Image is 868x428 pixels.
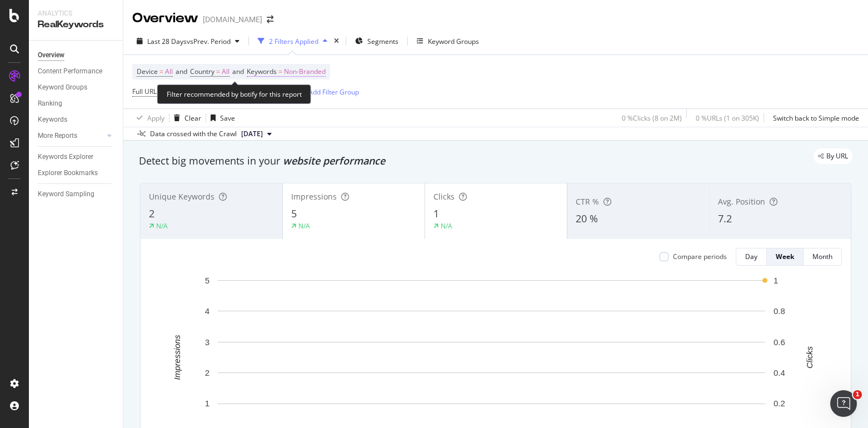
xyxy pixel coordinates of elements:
[216,67,220,76] span: =
[205,306,209,316] text: 4
[774,337,785,347] text: 0.6
[804,248,842,266] button: Month
[38,188,94,200] div: Keyword Sampling
[38,49,115,61] a: Overview
[187,37,231,46] span: vs Prev. Period
[205,368,209,377] text: 2
[291,207,297,220] span: 5
[441,221,452,231] div: N/A
[38,49,64,61] div: Overview
[149,191,214,202] span: Unique Keywords
[428,37,479,46] div: Keyword Groups
[165,64,173,79] span: All
[38,82,87,93] div: Keyword Groups
[206,109,235,127] button: Save
[205,276,209,285] text: 5
[826,153,848,160] span: By URL
[156,221,168,231] div: N/A
[774,399,785,408] text: 0.2
[745,252,757,261] div: Day
[576,212,598,225] span: 20 %
[267,16,273,23] div: arrow-right-arrow-left
[773,113,859,123] div: Switch back to Simple mode
[298,221,310,231] div: N/A
[38,167,115,179] a: Explorer Bookmarks
[38,9,114,18] div: Analytics
[774,306,785,316] text: 0.8
[241,129,263,139] span: 2025 Sep. 16th
[269,37,318,46] div: 2 Filters Applied
[176,67,187,76] span: and
[184,113,201,123] div: Clear
[172,335,182,380] text: Impressions
[718,196,765,207] span: Avg. Position
[149,207,154,220] span: 2
[159,67,163,76] span: =
[718,212,732,225] span: 7.2
[132,109,164,127] button: Apply
[308,87,359,97] div: Add Filter Group
[38,114,67,126] div: Keywords
[169,109,201,127] button: Clear
[38,151,93,163] div: Keywords Explorer
[247,67,277,76] span: Keywords
[576,196,599,207] span: CTR %
[157,84,311,104] div: Filter recommended by botify for this report
[38,82,115,93] a: Keyword Groups
[812,252,832,261] div: Month
[805,346,814,368] text: Clicks
[147,37,187,46] span: Last 28 Days
[736,248,767,266] button: Day
[38,188,115,200] a: Keyword Sampling
[237,127,276,141] button: [DATE]
[673,252,727,261] div: Compare periods
[767,248,804,266] button: Week
[412,32,483,50] button: Keyword Groups
[150,129,237,139] div: Data crossed with the Crawl
[433,191,455,202] span: Clicks
[293,85,359,98] button: Add Filter Group
[367,37,398,46] span: Segments
[38,130,77,142] div: More Reports
[203,14,262,25] div: [DOMAIN_NAME]
[232,67,244,76] span: and
[205,399,209,408] text: 1
[220,113,235,123] div: Save
[332,36,341,47] div: times
[622,113,682,123] div: 0 % Clicks ( 8 on 2M )
[205,337,209,347] text: 3
[278,67,282,76] span: =
[38,130,104,142] a: More Reports
[38,151,115,163] a: Keywords Explorer
[814,148,852,164] div: legacy label
[132,87,157,96] span: Full URL
[132,9,198,28] div: Overview
[137,67,158,76] span: Device
[38,114,115,126] a: Keywords
[253,32,332,50] button: 2 Filters Applied
[38,66,115,77] a: Content Performance
[774,368,785,377] text: 0.4
[433,207,439,220] span: 1
[830,390,857,417] iframe: Intercom live chat
[853,390,862,399] span: 1
[291,191,337,202] span: Impressions
[769,109,859,127] button: Switch back to Simple mode
[222,64,230,79] span: All
[190,67,214,76] span: Country
[38,18,114,31] div: RealKeywords
[38,98,62,110] div: Ranking
[774,276,778,285] text: 1
[132,32,244,50] button: Last 28 DaysvsPrev. Period
[38,98,115,110] a: Ranking
[38,167,98,179] div: Explorer Bookmarks
[38,66,102,77] div: Content Performance
[696,113,759,123] div: 0 % URLs ( 1 on 305K )
[351,32,403,50] button: Segments
[776,252,794,261] div: Week
[284,64,326,79] span: Non-Branded
[147,113,164,123] div: Apply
